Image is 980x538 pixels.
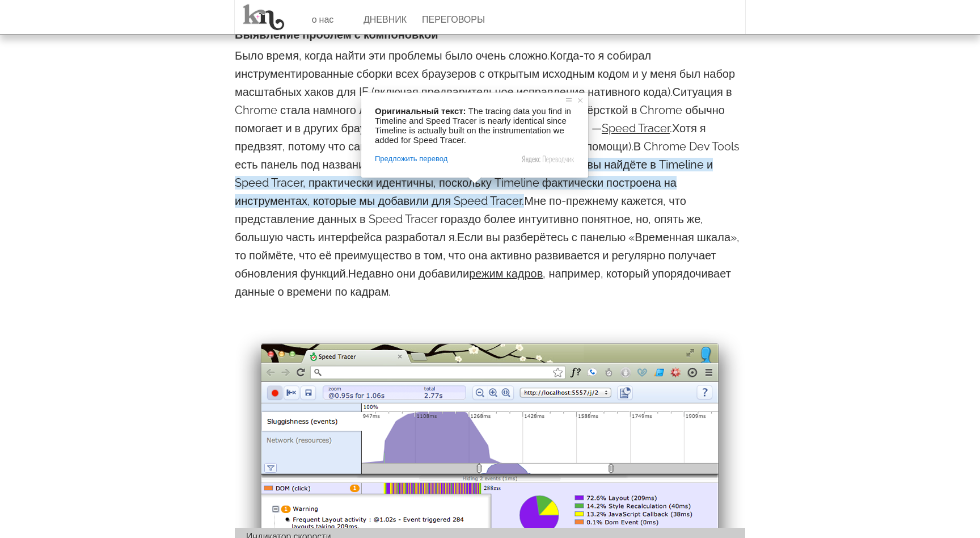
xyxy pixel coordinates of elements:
[469,267,543,280] a: режим кадров
[235,85,732,117] ya-tr-span: Ситуация в Chrome стала намного лучше.
[235,49,550,62] ya-tr-span: Было время, когда найти эти проблемы было очень сложно.
[235,194,703,244] ya-tr-span: Мне по-прежнему кажется, что представление данных в Speed Tracer гораздо более интуитивно понятно...
[235,49,735,99] ya-tr-span: Когда-то я собирал инструментированные сборки всех браузеров с открытым исходным кодом и у меня б...
[602,121,670,135] a: Speed Tracer
[235,140,740,171] ya-tr-span: В Chrome Dev Tools есть панель под названием
[235,121,706,153] ya-tr-span: Хотя я предвзят, потому что сам его создал (конечно, не без посторонней помощи).
[670,121,672,135] ya-tr-span: .
[235,329,745,528] img: Индикатор скорости
[375,106,573,145] span: The tracing data you find in Timeline and Speed Tracer is nearly identical since Timeline is actu...
[375,154,447,164] span: Предложить перевод
[348,267,470,280] ya-tr-span: Недавно они добавили
[235,230,740,280] ya-tr-span: Если вы разберётесь с панелью «Временная шкала», то поймёте, что её преимущество в том, что она а...
[375,106,466,116] span: Оригинальный текст:
[312,14,334,25] ya-tr-span: о нас
[422,14,485,25] ya-tr-span: ПЕРЕГОВОРЫ
[235,267,731,299] ya-tr-span: , например, который упорядочивает данные о времени по кадрам.
[235,103,725,135] ya-tr-span: К счастью, исправление проблем с вёрсткой в Chrome обычно помогает и в других браузерах.
[235,28,438,41] ya-tr-span: Выявление проблем с компоновкой
[235,158,713,208] ya-tr-span: Данные трассировки, которые вы найдёте в Timeline и Speed Tracer, практически идентичны, поскольк...
[364,14,407,25] ya-tr-span: ДНЕВНИК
